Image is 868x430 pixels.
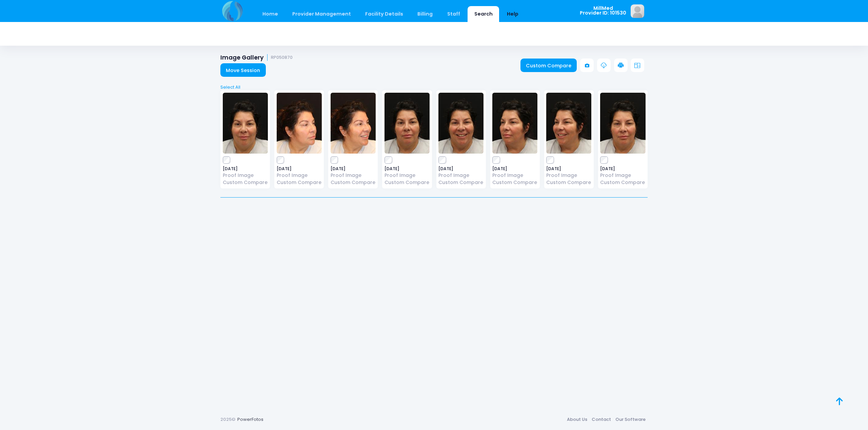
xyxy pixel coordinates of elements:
a: Proof Image [331,172,376,179]
a: Proof Image [600,172,645,179]
a: Provider Management [285,6,357,22]
span: MillMed Provider ID: 101530 [580,6,626,16]
a: Proof Image [223,172,268,179]
a: Facility Details [359,6,410,22]
span: [DATE] [331,167,376,171]
span: [DATE] [600,167,645,171]
a: Proof Image [384,172,430,179]
a: Custom Compare [384,179,430,186]
small: RP050870 [271,55,293,60]
a: Custom Compare [492,179,537,186]
img: image [546,93,591,154]
a: Billing [411,6,439,22]
img: image [438,93,484,154]
a: Move Session [220,63,266,77]
img: image [223,93,268,154]
img: image [492,93,537,154]
a: Contact [589,413,613,426]
a: Custom Compare [546,179,591,186]
a: Help [500,6,525,22]
a: Home [256,6,284,22]
span: 2025© [220,416,235,423]
a: PowerFotos [237,416,263,423]
a: Custom Compare [600,179,645,186]
a: Proof Image [277,172,322,179]
a: About Us [565,413,589,426]
img: image [631,4,644,18]
span: [DATE] [438,167,484,171]
a: Our Software [613,413,648,426]
a: Custom Compare [277,179,322,186]
a: Custom Compare [520,59,577,72]
a: Proof Image [546,172,591,179]
span: [DATE] [277,167,322,171]
a: Staff [440,6,467,22]
img: image [600,93,645,154]
a: Proof Image [438,172,484,179]
span: [DATE] [546,167,591,171]
img: image [331,93,376,154]
a: Proof Image [492,172,537,179]
img: image [277,93,322,154]
span: [DATE] [492,167,537,171]
h1: Image Gallery [220,54,293,61]
a: Custom Compare [331,179,376,186]
a: Custom Compare [438,179,484,186]
img: image [384,93,430,154]
a: Search [468,6,499,22]
a: Custom Compare [223,179,268,186]
span: [DATE] [223,167,268,171]
span: [DATE] [384,167,430,171]
a: Select All [218,84,650,91]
